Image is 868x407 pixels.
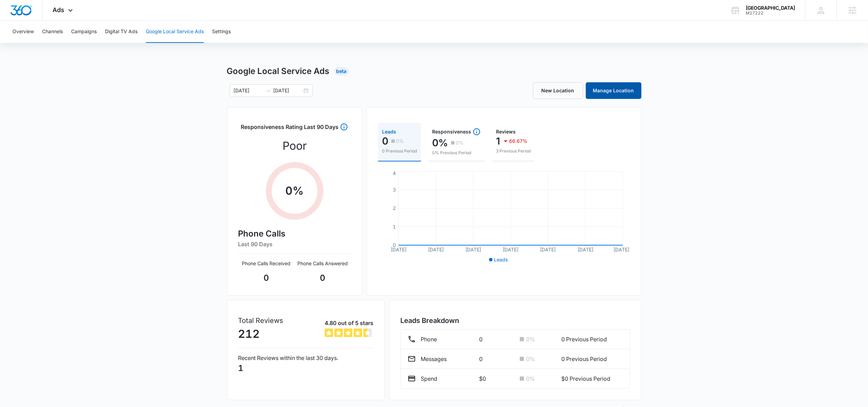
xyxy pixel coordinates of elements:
[391,247,407,252] tspan: [DATE]
[465,247,481,252] tspan: [DATE]
[238,228,351,240] h4: Phone Calls
[12,21,34,43] button: Overview
[396,139,404,144] p: 0%
[494,257,508,262] span: Leads
[393,205,396,211] tspan: 2
[613,247,629,252] tspan: [DATE]
[578,247,593,252] tspan: [DATE]
[496,136,500,147] p: 1
[238,240,351,248] h6: Last 90 Days
[238,315,284,326] p: Total Reviews
[526,374,535,383] p: 0 %
[479,374,513,383] p: $0
[382,129,417,134] div: Leads
[432,150,481,156] p: 0% Previous Period
[238,272,295,284] p: 0
[274,87,302,94] input: End date
[238,326,284,342] p: 212
[428,247,444,252] tspan: [DATE]
[526,335,535,343] p: 0 %
[227,65,330,77] h1: Google Local Service Ads
[421,335,437,343] p: Phone
[586,82,641,99] a: Manage Location
[265,88,271,93] span: swap-right
[53,6,65,13] span: Ads
[238,362,374,374] p: 1
[71,21,97,43] button: Campaigns
[295,272,351,284] p: 0
[212,21,231,43] button: Settings
[479,335,513,343] p: 0
[432,137,448,148] p: 0%
[238,354,374,362] p: Recent Reviews within the last 30 days.
[432,128,481,136] div: Responsiveness
[42,21,63,43] button: Channels
[265,88,271,93] span: to
[393,224,396,230] tspan: 1
[334,67,349,75] div: Beta
[285,183,304,199] p: 0 %
[561,355,623,363] p: 0 Previous Period
[400,315,630,326] h3: Leads Breakdown
[382,136,388,147] p: 0
[238,260,295,267] p: Phone Calls Received
[393,242,396,248] tspan: 0
[561,374,623,383] p: $0 Previous Period
[526,355,535,363] p: 0 %
[503,247,518,252] tspan: [DATE]
[283,138,307,154] p: Poor
[496,129,531,134] div: Reviews
[533,82,583,99] a: New Location
[295,260,351,267] p: Phone Calls Answered
[393,187,396,193] tspan: 3
[746,11,795,16] div: account id
[456,140,464,145] p: 0%
[393,170,396,176] tspan: 4
[146,21,204,43] button: Google Local Service Ads
[540,247,556,252] tspan: [DATE]
[421,374,437,383] p: Spend
[746,5,795,11] div: account name
[325,319,373,327] p: 4.80 out of 5 stars
[479,355,513,363] p: 0
[561,335,623,343] p: 0 Previous Period
[421,355,447,363] p: Messages
[234,87,263,94] input: Start date
[105,21,137,43] button: Digital TV Ads
[496,148,531,154] p: 3 Previous Period
[509,139,527,144] p: 66.67%
[382,148,417,154] p: 0 Previous Period
[241,123,338,135] h3: Responsiveness Rating Last 90 Days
